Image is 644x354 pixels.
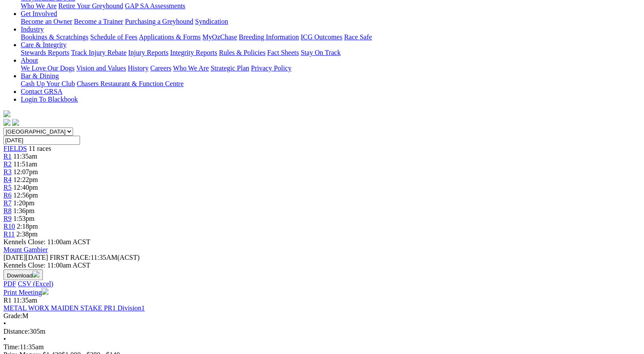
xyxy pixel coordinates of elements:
span: 1:53pm [13,215,35,222]
span: 1:36pm [13,207,35,214]
a: Become an Owner [21,18,72,25]
img: printer.svg [42,288,48,295]
span: [DATE] [3,254,26,261]
a: R10 [3,223,15,230]
div: Kennels Close: 11:00am ACST [3,262,641,269]
a: We Love Our Dogs [21,64,74,72]
a: Stewards Reports [21,49,69,56]
a: Syndication [195,18,228,25]
a: CSV (Excel) [18,280,53,287]
a: PDF [3,280,16,287]
span: 12:22pm [13,176,38,183]
a: Purchasing a Greyhound [125,18,193,25]
div: About [21,64,641,72]
span: • [3,320,6,327]
a: Track Injury Rebate [71,49,126,56]
a: Integrity Reports [170,49,217,56]
a: About [21,57,38,64]
a: Industry [21,26,44,33]
a: Schedule of Fees [90,33,137,41]
a: Race Safe [344,33,372,41]
div: Get Involved [21,18,641,26]
span: 12:07pm [13,168,38,175]
span: Time: [3,343,20,351]
a: Cash Up Your Club [21,80,75,87]
a: History [128,64,148,72]
img: logo-grsa-white.png [3,110,10,117]
a: Login To Blackbook [21,96,78,103]
a: Breeding Information [239,33,299,41]
div: 305m [3,328,641,335]
span: R4 [3,176,12,183]
a: Stay On Track [301,49,340,56]
div: M [3,312,641,320]
a: GAP SA Assessments [125,2,186,10]
a: Care & Integrity [21,41,67,48]
span: FIRST RACE: [50,254,90,261]
a: Contact GRSA [21,88,62,95]
div: Industry [21,33,641,41]
span: 11:51am [13,160,37,168]
span: Kennels Close: 11:00am ACST [3,238,90,246]
a: MyOzChase [202,33,237,41]
a: Chasers Restaurant & Function Centre [77,80,183,87]
a: Bookings & Scratchings [21,33,88,41]
a: Bar & Dining [21,72,59,80]
a: R11 [3,230,15,238]
span: 11:35am [13,297,37,304]
a: Vision and Values [76,64,126,72]
a: R3 [3,168,12,175]
span: 11:35AM(ACST) [50,254,140,261]
div: Download [3,280,641,288]
img: facebook.svg [3,119,10,126]
span: • [3,335,6,343]
span: R1 [3,297,12,304]
a: FIELDS [3,145,27,152]
span: 12:40pm [13,184,38,191]
div: Bar & Dining [21,80,641,88]
a: R8 [3,207,12,214]
span: 2:38pm [16,230,38,238]
a: ICG Outcomes [301,33,342,41]
a: Who We Are [173,64,209,72]
button: Download [3,269,43,280]
a: Applications & Forms [139,33,201,41]
a: Retire Your Greyhound [58,2,123,10]
a: Strategic Plan [211,64,249,72]
a: Who We Are [21,2,57,10]
span: 11 races [29,145,51,152]
a: R9 [3,215,12,222]
input: Select date [3,136,80,145]
a: Print Meeting [3,289,48,296]
span: 2:18pm [17,223,38,230]
a: R2 [3,160,12,168]
a: Rules & Policies [219,49,266,56]
a: Fact Sheets [267,49,299,56]
span: 1:20pm [13,199,35,207]
div: 11:35am [3,343,641,351]
a: R7 [3,199,12,207]
img: download.svg [32,271,39,277]
span: Distance: [3,328,29,335]
a: Mount Gambier [3,246,48,253]
span: R1 [3,153,12,160]
span: Grade: [3,312,22,319]
a: Get Involved [21,10,57,17]
a: Careers [150,64,171,72]
img: twitter.svg [12,119,19,126]
a: R5 [3,184,12,191]
a: Injury Reports [128,49,168,56]
a: R6 [3,191,12,199]
a: METAL WORX MAIDEN STAKE PR1 Division1 [3,304,145,312]
span: 12:56pm [13,191,38,199]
